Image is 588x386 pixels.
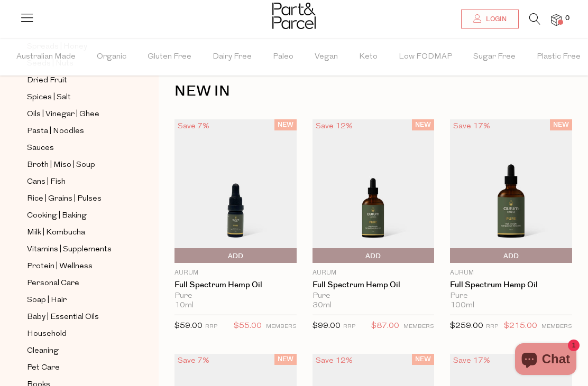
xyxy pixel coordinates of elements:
[313,301,332,310] span: 30ml
[412,119,434,130] span: NEW
[403,324,434,329] small: MEMBERS
[27,344,123,357] a: Cleaning
[450,119,572,263] img: Full Spectrum Hemp Oil
[27,125,123,138] a: Pasta | Noodles
[359,39,378,76] span: Keto
[205,324,217,329] small: RRP
[473,39,516,76] span: Sugar Free
[27,328,67,341] span: Household
[27,327,123,341] a: Household
[27,311,99,324] span: Baby | Essential Oils
[27,277,79,290] span: Personal Care
[27,74,67,87] span: Dried Fruit
[27,243,123,256] a: Vitamins | Supplements
[450,291,572,301] div: Pure
[274,119,297,130] span: NEW
[27,192,123,205] a: Rice | Grains | Pulses
[27,175,123,189] a: Cans | Fish
[27,125,84,138] span: Pasta | Noodles
[450,322,483,330] span: $259.00
[27,158,123,172] a: Broth | Miso | Soup
[27,260,123,273] a: Protein | Wellness
[174,301,194,310] span: 10ml
[174,119,213,134] div: Save 7%
[27,345,59,357] span: Cleaning
[450,119,493,134] div: Save 17%
[148,39,191,76] span: Gluten Free
[27,91,123,104] a: Spices | Salt
[27,142,123,155] a: Sauces
[551,14,562,25] a: 0
[313,322,341,330] span: $99.00
[313,354,356,368] div: Save 12%
[27,159,95,172] span: Broth | Miso | Soup
[16,39,76,76] span: Australian Made
[313,119,435,263] img: Full Spectrum Hemp Oil
[234,319,262,333] span: $55.00
[174,79,572,103] h1: NEW IN
[313,119,356,134] div: Save 12%
[412,354,434,365] span: NEW
[27,176,66,189] span: Cans | Fish
[486,324,498,329] small: RRP
[563,14,572,23] span: 0
[27,260,93,273] span: Protein | Wellness
[450,301,474,310] span: 100ml
[27,361,123,374] a: Pet Care
[313,291,435,301] div: Pure
[273,39,293,76] span: Paleo
[483,15,507,24] span: Login
[174,322,203,330] span: $59.00
[541,324,572,329] small: MEMBERS
[313,280,435,290] a: Full Spectrum Hemp Oil
[213,39,252,76] span: Dairy Free
[27,310,123,324] a: Baby | Essential Oils
[461,10,519,29] a: Login
[27,91,71,104] span: Spices | Salt
[450,280,572,290] a: Full Spectrum Hemp Oil
[97,39,126,76] span: Organic
[174,354,213,368] div: Save 7%
[27,226,123,239] a: Milk | Kombucha
[27,362,60,374] span: Pet Care
[504,319,537,333] span: $215.00
[174,119,297,263] img: Full Spectrum Hemp Oil
[27,108,123,121] a: Oils | Vinegar | Ghee
[512,343,580,378] inbox-online-store-chat: Shopify online store chat
[27,142,54,155] span: Sauces
[27,294,123,307] a: Soap | Hair
[371,319,399,333] span: $87.00
[450,268,572,278] p: Aurum
[343,324,355,329] small: RRP
[27,277,123,290] a: Personal Care
[537,39,581,76] span: Plastic Free
[450,354,493,368] div: Save 17%
[315,39,338,76] span: Vegan
[266,324,297,329] small: MEMBERS
[27,74,123,87] a: Dried Fruit
[174,291,297,301] div: Pure
[174,280,297,290] a: Full Spectrum Hemp Oil
[27,209,123,222] a: Cooking | Baking
[27,193,102,205] span: Rice | Grains | Pulses
[27,294,67,307] span: Soap | Hair
[313,268,435,278] p: Aurum
[27,108,99,121] span: Oils | Vinegar | Ghee
[27,227,85,239] span: Milk | Kombucha
[399,39,452,76] span: Low FODMAP
[174,248,297,263] button: Add To Parcel
[274,354,297,365] span: NEW
[550,119,572,130] span: NEW
[27,210,87,222] span: Cooking | Baking
[27,243,112,256] span: Vitamins | Supplements
[272,3,316,29] img: Part&Parcel
[450,248,572,263] button: Add To Parcel
[313,248,435,263] button: Add To Parcel
[174,268,297,278] p: Aurum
